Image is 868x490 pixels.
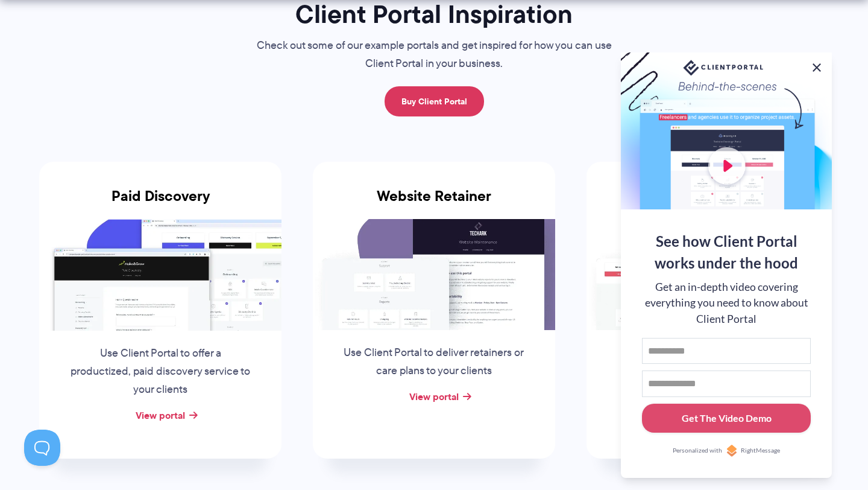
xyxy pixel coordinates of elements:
[741,446,780,456] span: RightMessage
[136,408,185,422] a: View portal
[385,86,484,116] a: Buy Client Portal
[642,279,811,327] div: Get an in-depth video covering everything you need to know about Client Portal
[616,344,799,380] p: Use Client Portal as a simple online course supplement
[313,188,555,219] h3: Website Retainer
[69,345,252,399] p: Use Client Portal to offer a productized, paid discovery service to your clients
[642,404,811,433] button: Get The Video Demo
[726,445,738,457] img: Personalized with RightMessage
[673,446,722,456] span: Personalized with
[642,445,811,457] a: Personalized withRightMessage
[409,389,459,404] a: View portal
[232,37,636,73] p: Check out some of our example portals and get inspired for how you can use Client Portal in your ...
[24,430,60,466] iframe: Toggle Customer Support
[39,188,281,219] h3: Paid Discovery
[682,411,772,425] div: Get The Video Demo
[342,344,526,380] p: Use Client Portal to deliver retainers or care plans to your clients
[642,231,811,274] div: See how Client Portal works under the hood
[587,188,829,219] h3: Online Course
